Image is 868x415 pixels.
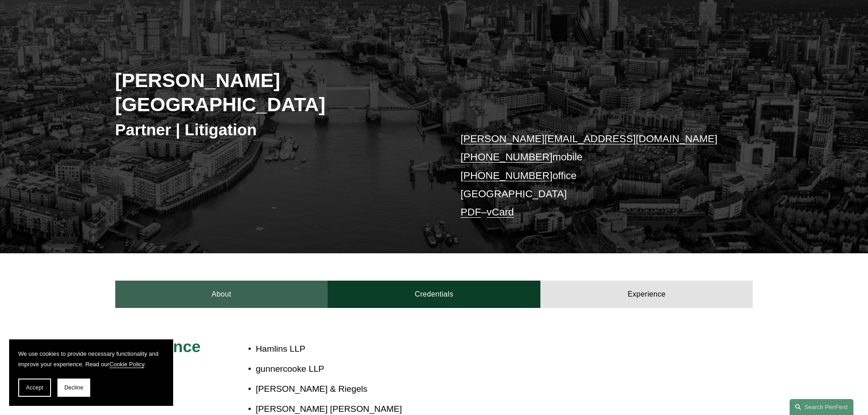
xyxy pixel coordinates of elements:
[461,151,553,163] a: [PHONE_NUMBER]
[18,348,164,369] p: We use cookies to provide necessary functionality and improve your experience. Read our .
[115,338,201,355] span: Experience
[57,379,90,397] button: Decline
[256,341,673,357] p: Hamlins LLP
[461,130,726,222] p: mobile office [GEOGRAPHIC_DATA] –
[461,133,718,144] a: [PERSON_NAME][EMAIL_ADDRESS][DOMAIN_NAME]
[461,206,481,218] a: PDF
[109,361,144,368] a: Cookie Policy
[487,206,514,218] a: vCard
[115,68,434,116] h2: [PERSON_NAME][GEOGRAPHIC_DATA]
[64,384,83,391] span: Decline
[115,120,434,140] h3: Partner | Litigation
[256,361,673,377] p: gunnercooke LLP
[26,384,43,391] span: Accept
[256,381,673,397] p: [PERSON_NAME] & Riegels
[9,339,173,406] section: Cookie banner
[461,170,553,181] a: [PHONE_NUMBER]
[540,281,753,308] a: Experience
[328,281,540,308] a: Credentials
[790,399,853,415] a: Search this site
[18,379,51,397] button: Accept
[115,281,328,308] a: About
